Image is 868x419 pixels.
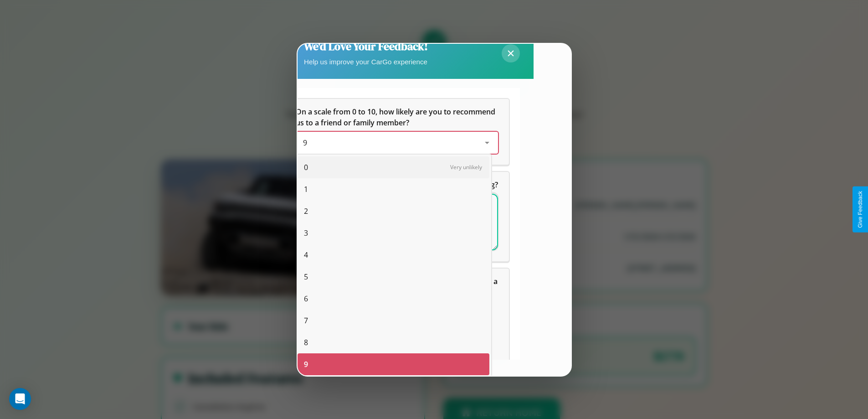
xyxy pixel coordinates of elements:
span: On a scale from 0 to 10, how likely are you to recommend us to a friend or family member? [296,107,497,128]
div: 8 [298,331,489,353]
span: 9 [303,138,307,148]
span: What can we do to make your experience more satisfying? [296,180,498,190]
div: 7 [298,310,489,331]
div: 2 [298,200,489,222]
div: On a scale from 0 to 10, how likely are you to recommend us to a friend or family member? [296,132,498,154]
span: Which of the following features do you value the most in a vehicle? [296,276,499,297]
span: 2 [304,206,308,217]
div: 0 [298,156,489,178]
span: 6 [304,293,308,304]
div: 5 [298,266,489,288]
p: Help us improve your CarGo experience [304,56,428,68]
span: 0 [304,162,308,173]
span: 8 [304,337,308,348]
div: 10 [298,375,489,397]
div: On a scale from 0 to 10, how likely are you to recommend us to a friend or family member? [285,99,509,165]
span: 4 [304,249,308,260]
span: Very unlikely [450,163,482,171]
div: 3 [298,222,489,244]
span: 3 [304,228,308,238]
div: 6 [298,288,489,310]
h2: We'd Love Your Feedback! [304,39,428,54]
div: Give Feedback [857,191,863,228]
div: Open Intercom Messenger [9,388,31,410]
span: 1 [304,184,308,195]
h5: On a scale from 0 to 10, how likely are you to recommend us to a friend or family member? [296,106,498,128]
div: 1 [298,178,489,200]
div: 9 [298,353,489,375]
span: 7 [304,315,308,326]
span: 9 [304,359,308,370]
span: 5 [304,271,308,282]
div: 4 [298,244,489,266]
